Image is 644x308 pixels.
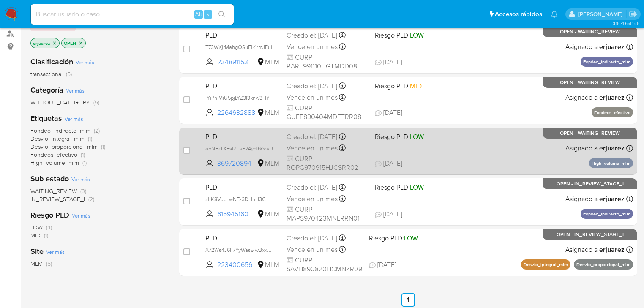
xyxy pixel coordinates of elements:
span: Accesos rápidos [495,10,542,19]
span: 3.157.1-hotfix-5 [613,20,640,27]
span: s [207,10,209,18]
button: search-icon [213,8,230,20]
span: Alt [195,10,202,18]
p: erika.juarez@mercadolibre.com.mx [578,10,626,18]
a: Notificaciones [551,11,558,18]
a: Salir [629,10,638,19]
input: Buscar usuario o caso... [31,9,234,20]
